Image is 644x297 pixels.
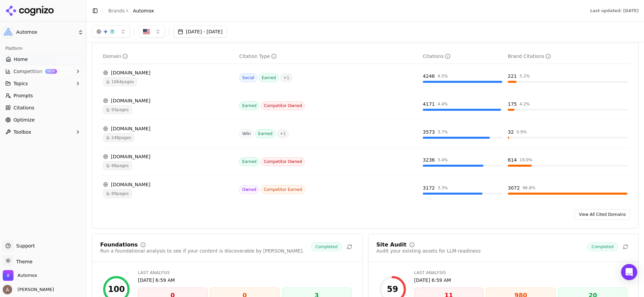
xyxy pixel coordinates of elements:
span: Wiki [239,129,254,138]
a: Prompts [3,90,83,101]
div: 4.2 % [520,101,530,107]
span: Completed [311,242,342,251]
span: Earned [239,101,259,110]
div: Citation Type [239,53,277,60]
div: 3.4 % [438,157,448,163]
img: US [143,28,150,35]
div: 3172 [423,185,435,191]
span: Automox [16,29,75,35]
div: [DOMAIN_NAME] [103,125,234,132]
span: Home [14,56,28,63]
a: Optimize [3,114,83,125]
a: Brands [108,8,125,13]
div: Domain [103,53,128,60]
span: 88 pages [103,161,132,170]
div: Run a foundational analysis to see if your content is discoverable by [PERSON_NAME]. [100,247,304,254]
nav: breadcrumb [108,7,154,14]
th: totalCitationCount [420,49,505,64]
span: 248 pages [103,133,134,142]
div: [DATE] 6:59 AM [414,277,628,284]
div: 19.0 % [520,157,532,163]
span: Support [13,242,35,249]
th: domain [100,49,236,64]
span: Automox [18,272,37,278]
div: 4171 [423,101,435,107]
span: Competition [13,68,43,75]
span: [PERSON_NAME] [15,287,54,293]
button: [DATE] - [DATE] [173,26,227,38]
div: 3.3 % [438,185,448,191]
span: Optimize [13,117,35,123]
span: Theme [13,259,32,264]
div: Audit your existing assets for LLM-readiness [376,247,481,254]
div: 4246 [423,73,435,79]
img: Automox [3,270,13,281]
span: 89 pages [103,189,132,198]
div: [DOMAIN_NAME] [103,181,234,188]
span: Earned [259,73,279,82]
span: + 1 [280,73,292,82]
span: Toolbox [13,129,31,135]
button: CompetitionNEW [3,66,83,77]
div: Site Audit [376,242,407,247]
div: [DOMAIN_NAME] [103,153,234,160]
a: View All Cited Domains [575,209,630,220]
img: Amy Harrison [3,285,12,294]
div: Last updated: [DATE] [590,8,639,13]
div: 4.5 % [438,73,448,79]
button: Open organization switcher [3,270,37,281]
span: Earned [255,129,275,138]
div: 32 [508,129,514,135]
div: [DOMAIN_NAME] [103,69,234,76]
span: Topics [13,80,28,87]
a: Citations [3,102,83,113]
div: 59 [387,284,398,295]
span: Social [239,73,257,82]
div: Foundations [100,242,138,247]
span: Owned [239,185,259,194]
span: Competitor Owned [261,157,305,166]
div: 5.2 % [520,73,530,79]
span: Earned [239,157,259,166]
button: Toolbox [3,127,83,137]
th: brandCitationCount [505,49,630,64]
div: Last Analysis [138,270,352,275]
span: Prompts [13,92,33,99]
div: Data table [100,49,630,204]
div: Brand Citations [508,53,551,60]
div: 4.4 % [438,101,448,107]
span: + 1 [277,129,289,138]
div: [DOMAIN_NAME] [103,97,234,104]
div: 221 [508,73,517,79]
span: Competitor Earned [261,185,305,194]
span: 1064 pages [103,77,137,86]
button: Open user button [3,285,54,294]
div: Platform [3,43,83,54]
div: Last Analysis [414,270,628,275]
th: citationTypes [236,49,420,64]
span: Completed [587,242,618,251]
div: 614 [508,157,517,163]
div: [DATE] 6:59 AM [138,277,352,284]
span: Automox [133,7,154,14]
a: Home [3,54,83,65]
div: 96.8 % [523,185,535,191]
div: 0.9 % [516,129,527,135]
span: Citations [13,104,34,111]
span: Competitor Owned [261,101,305,110]
div: 3236 [423,157,435,163]
div: Citations [423,53,450,60]
div: 175 [508,101,517,107]
div: 3.7 % [438,129,448,135]
div: Open Intercom Messenger [621,264,637,280]
div: 100 [108,284,125,295]
img: Automox [3,27,13,38]
span: 93 pages [103,105,132,114]
div: 3072 [508,185,520,191]
span: NEW [45,69,57,74]
button: Topics [3,78,83,89]
div: 3573 [423,129,435,135]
